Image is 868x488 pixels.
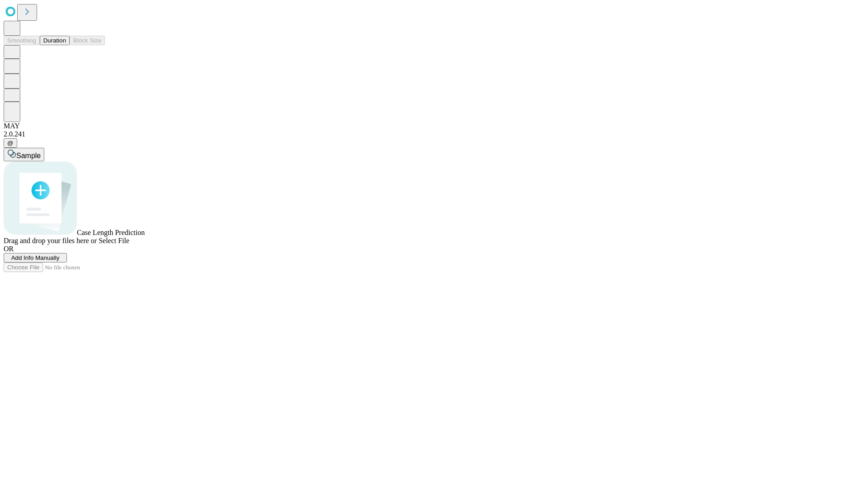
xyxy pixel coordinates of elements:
[4,237,97,244] span: Drag and drop your files here or
[16,152,41,160] span: Sample
[4,138,17,148] button: @
[77,229,145,236] span: Case Length Prediction
[4,130,864,138] div: 2.0.241
[40,36,70,45] button: Duration
[99,237,129,244] span: Select File
[4,148,44,161] button: Sample
[70,36,105,45] button: Block Size
[4,245,14,253] span: OR
[11,254,60,261] span: Add Info Manually
[4,253,67,263] button: Add Info Manually
[4,36,40,45] button: Smoothing
[4,122,864,130] div: MAY
[7,140,14,146] span: @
